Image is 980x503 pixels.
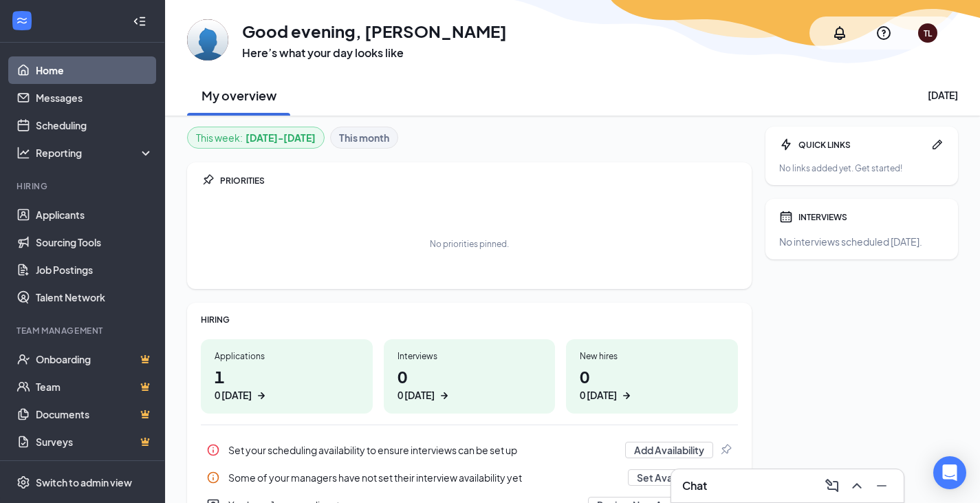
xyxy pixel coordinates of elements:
a: InfoSet your scheduling availability to ensure interviews can be set upAdd AvailabilityPin [201,436,738,464]
a: SurveysCrown [36,428,153,456]
div: Open Intercom Messenger [933,456,966,489]
div: No links added yet. Get started! [779,162,944,174]
a: TeamCrown [36,373,153,400]
svg: Info [206,471,220,484]
div: No interviews scheduled [DATE]. [779,235,944,248]
div: New hires [580,350,724,362]
button: Add Availability [625,442,713,458]
h1: 0 [580,365,724,403]
h3: Chat [682,478,707,493]
a: Talent Network [36,283,153,311]
a: Job Postings [36,256,153,283]
div: 0 [DATE] [215,388,252,403]
b: This month [339,130,389,145]
svg: Notifications [831,25,848,41]
svg: Analysis [17,146,30,160]
a: Applicants [36,201,153,228]
div: Set your scheduling availability to ensure interviews can be set up [228,443,617,457]
div: Hiring [17,180,151,192]
div: [DATE] [928,88,958,102]
svg: Collapse [133,14,146,28]
button: Minimize [871,475,893,497]
div: HIRING [201,314,738,325]
svg: Pin [201,173,215,187]
img: Tara Lee [187,19,228,61]
a: OnboardingCrown [36,345,153,373]
h1: 1 [215,365,359,403]
div: Some of your managers have not set their interview availability yet [228,471,620,484]
div: QUICK LINKS [798,139,925,151]
button: ComposeMessage [821,475,843,497]
h2: My overview [202,87,276,104]
svg: ComposeMessage [824,478,840,494]
a: Interviews00 [DATE]ArrowRight [384,339,556,414]
div: No priorities pinned. [430,238,509,250]
svg: Bolt [779,138,793,151]
div: Applications [215,350,359,362]
div: TL [924,28,932,39]
div: PRIORITIES [220,175,738,186]
svg: Info [206,443,220,457]
svg: Pen [930,138,944,151]
a: Messages [36,84,153,111]
svg: Pin [719,443,732,457]
div: Some of your managers have not set their interview availability yet [201,464,738,491]
a: InfoSome of your managers have not set their interview availability yetSet AvailabilityPin [201,464,738,491]
svg: Minimize [873,478,890,494]
a: Sourcing Tools [36,228,153,256]
a: DocumentsCrown [36,400,153,428]
h1: Good evening, [PERSON_NAME] [242,19,507,43]
div: Interviews [398,350,542,362]
div: Switch to admin view [36,475,132,489]
div: Team Management [17,325,151,336]
svg: WorkstreamLogo [15,14,29,28]
a: Scheduling [36,111,153,139]
svg: ChevronUp [849,478,865,494]
svg: ArrowRight [620,389,633,403]
svg: Calendar [779,210,793,224]
div: INTERVIEWS [798,211,944,223]
button: ChevronUp [846,475,868,497]
a: Home [36,56,153,84]
div: 0 [DATE] [580,388,617,403]
div: Reporting [36,146,154,160]
svg: ArrowRight [437,389,451,403]
svg: ArrowRight [254,389,268,403]
button: Set Availability [628,469,713,486]
h1: 0 [398,365,542,403]
b: [DATE] - [DATE] [246,130,316,145]
a: Applications10 [DATE]ArrowRight [201,339,373,414]
div: This week : [196,130,316,145]
svg: QuestionInfo [875,25,892,41]
h3: Here’s what your day looks like [242,45,507,61]
a: New hires00 [DATE]ArrowRight [566,339,738,414]
div: Set your scheduling availability to ensure interviews can be set up [201,436,738,464]
div: 0 [DATE] [398,388,435,403]
svg: Settings [17,475,30,489]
